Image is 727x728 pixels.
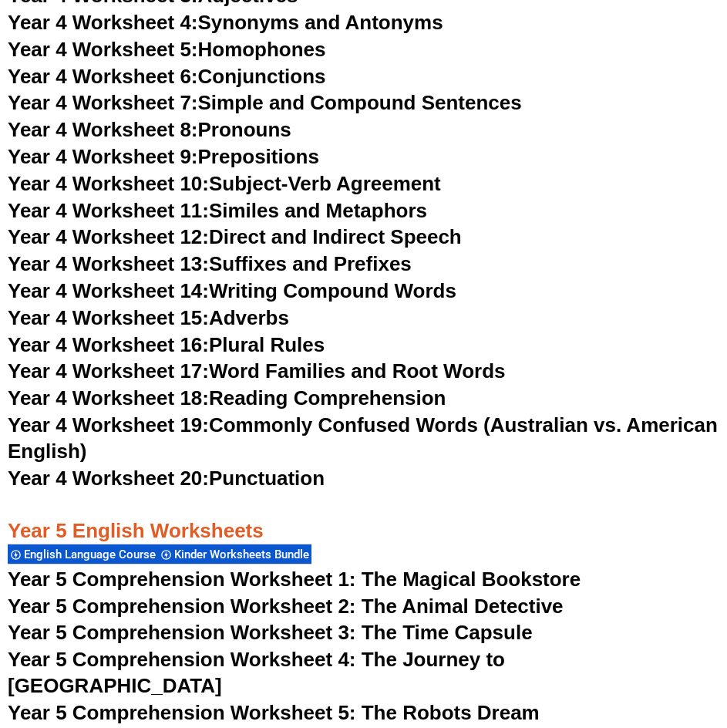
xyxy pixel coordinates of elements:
a: Year 5 Comprehension Worksheet 5: The Robots Dream [8,701,540,724]
div: English Language Course [8,544,158,565]
iframe: Chat Widget [470,554,727,728]
span: Year 4 Worksheet 4: [8,11,198,34]
span: Year 4 Worksheet 9: [8,145,198,168]
a: Year 4 Worksheet 5:Homophones [8,38,326,61]
span: Year 4 Worksheet 16: [8,333,209,356]
span: Year 4 Worksheet 11: [8,199,209,222]
span: Year 4 Worksheet 15: [8,306,209,329]
a: Year 5 Comprehension Worksheet 2: The Animal Detective [8,595,564,618]
a: Year 4 Worksheet 8:Pronouns [8,118,291,141]
a: Year 4 Worksheet 18:Reading Comprehension [8,386,446,410]
span: Year 4 Worksheet 5: [8,38,198,61]
span: Year 4 Worksheet 17: [8,359,209,383]
span: Year 4 Worksheet 6: [8,65,198,88]
a: Year 4 Worksheet 17:Word Families and Root Words [8,359,505,383]
span: Year 4 Worksheet 12: [8,225,209,248]
a: Year 4 Worksheet 12:Direct and Indirect Speech [8,225,462,248]
a: Year 4 Worksheet 7:Simple and Compound Sentences [8,91,522,114]
a: Year 4 Worksheet 14:Writing Compound Words [8,279,456,302]
span: Year 4 Worksheet 7: [8,91,198,114]
a: Year 4 Worksheet 19:Commonly Confused Words (Australian vs. American English) [8,413,718,463]
span: Year 4 Worksheet 13: [8,252,209,275]
span: Year 4 Worksheet 8: [8,118,198,141]
span: Year 4 Worksheet 10: [8,172,209,195]
a: Year 4 Worksheet 11:Similes and Metaphors [8,199,427,222]
a: Year 4 Worksheet 20:Punctuation [8,467,325,490]
a: Year 4 Worksheet 6:Conjunctions [8,65,326,88]
span: Year 4 Worksheet 19: [8,413,209,436]
a: Year 4 Worksheet 9:Prepositions [8,145,319,168]
span: Year 4 Worksheet 20: [8,467,209,490]
span: English Language Course [24,548,160,561]
a: Year 4 Worksheet 10:Subject-Verb Agreement [8,172,441,195]
h3: Year 5 English Worksheets [8,492,719,544]
a: Year 5 Comprehension Worksheet 4: The Journey to [GEOGRAPHIC_DATA] [8,648,505,697]
a: Year 4 Worksheet 4:Synonyms and Antonyms [8,11,443,34]
a: Year 4 Worksheet 13:Suffixes and Prefixes [8,252,412,275]
a: Year 4 Worksheet 16:Plural Rules [8,333,325,356]
span: Year 4 Worksheet 14: [8,279,209,302]
a: Year 5 Comprehension Worksheet 1: The Magical Bookstore [8,568,581,591]
span: Kinder Worksheets Bundle [174,548,314,561]
a: Year 4 Worksheet 15:Adverbs [8,306,289,329]
span: Year 4 Worksheet 18: [8,386,209,410]
div: Kinder Worksheets Bundle [158,544,311,565]
a: Year 5 Comprehension Worksheet 3: The Time Capsule [8,621,533,644]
